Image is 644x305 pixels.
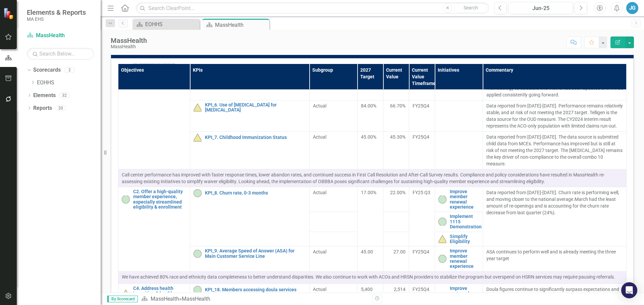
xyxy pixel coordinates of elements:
[383,187,409,212] td: Double-Click to Edit
[393,248,406,255] span: 27.00
[151,296,179,302] a: MassHealth
[413,134,431,140] div: FY25Q4
[205,135,306,140] a: KPI_7. Childhood Immunization Status
[511,4,571,12] div: Jun-25
[508,2,573,14] button: Jun-25
[486,134,623,167] p: Data reported from [DATE]-[DATE]. The data source is submitted child data from MCEs. Performance ...
[133,189,186,210] a: C2. Offer a high-quality member experience, especially streamlined eligibility & enrollment
[313,134,354,140] span: Actual
[361,287,373,292] span: 5,400
[383,246,409,272] td: Double-Click to Edit
[310,187,358,212] td: Double-Click to Edit
[413,189,431,196] div: FY25 Q3
[450,189,479,210] a: Improve member renewal experience
[33,104,52,112] a: Reports
[435,187,483,212] td: Double-Click to Edit Right Click for Context Menu
[313,102,354,109] span: Actual
[486,286,623,299] p: Doula figures continue to significantly surpass expectations and listed targets
[118,169,627,187] td: Double-Click to Edit
[194,250,202,258] img: On-track
[194,286,202,294] img: On-track
[438,255,446,263] img: On-track
[194,189,202,197] img: On-track
[438,196,446,204] img: On-track
[313,189,354,196] span: Actual
[413,248,431,255] div: FY25Q4
[33,92,56,99] a: Elements
[313,286,354,293] span: Actual
[145,20,198,28] div: EOHHS
[486,189,623,216] p: Data reported from [DATE]-[DATE]. Churn rate is performing well, and moving closer to the nationa...
[118,187,190,271] td: Double-Click to Edit Right Click for Context Menu
[310,131,358,169] td: Double-Click to Edit
[310,100,358,131] td: Double-Click to Edit
[182,296,210,302] div: MassHealth
[190,246,309,272] td: Double-Click to Edit Right Click for Context Menu
[136,2,489,14] input: Search ClearPoint...
[313,248,354,255] span: Actual
[435,246,483,272] td: Double-Click to Edit Right Click for Context Menu
[483,131,626,169] td: Double-Click to Edit
[55,105,66,111] div: 20
[122,274,623,280] p: We have achieved 80% race and ethnicity data completeness to better understand disparities. We al...
[464,5,478,10] span: Search
[413,286,431,293] div: FY25Q4
[383,100,409,131] td: Double-Click to Edit
[215,21,268,29] div: MassHealth
[450,234,479,244] a: Simplify Eligibility
[394,286,406,293] span: 2,514
[64,67,75,73] div: 2
[111,37,147,44] div: MassHealth
[107,296,138,302] span: By Scorecard
[626,2,638,14] button: JG
[450,248,479,269] a: Improve member renewal experience
[435,232,483,246] td: Double-Click to Edit Right Click for Context Menu
[190,131,309,169] td: Double-Click to Edit Right Click for Context Menu
[483,187,626,246] td: Double-Click to Edit
[27,48,94,60] input: Search Below...
[361,249,373,254] span: 45.00
[361,134,376,140] span: 45.00%
[454,3,487,13] button: Search
[122,171,623,185] p: Call center performance has improved with faster response times, lower abandon rates, and continu...
[390,189,406,196] span: 22.00%
[438,218,446,226] img: On-track
[141,295,367,303] div: »
[37,79,101,87] a: EOHHS
[390,102,406,109] span: 66.70%
[3,7,15,19] img: ClearPoint Strategy
[450,214,482,229] a: Implement 1115 Demonstration
[383,131,409,169] td: Double-Click to Edit
[483,100,626,131] td: Double-Click to Edit
[205,287,306,292] a: KPI_18. Members accessing doula services
[190,187,309,246] td: Double-Click to Edit Right Click for Context Menu
[413,102,431,109] div: FY25Q4
[118,271,627,284] td: Double-Click to Edit
[438,235,446,243] img: At-risk
[134,20,198,28] a: EOHHS
[310,246,358,272] td: Double-Click to Edit
[111,44,147,49] div: MassHealth
[33,66,61,74] a: Scorecards
[205,190,306,196] a: KPI_8. Churn rate, 0-3 months
[59,92,70,98] div: 32
[27,16,86,22] small: MA EHS
[133,286,186,301] a: C4. Address health inequities & health-related social needs
[122,196,130,204] img: On-track
[621,282,637,298] div: Open Intercom Messenger
[486,102,623,129] p: Data reported from [DATE]-[DATE]. Performance remains relatively stable, and at risk of not meeti...
[190,100,309,131] td: Double-Click to Edit Right Click for Context Menu
[435,212,483,232] td: Double-Click to Edit Right Click for Context Menu
[122,290,130,298] img: At-risk
[27,8,86,16] span: Elements & Reports
[205,248,306,259] a: KPI_9. Average Speed of Answer (ASA) for Main Customer Service Line
[486,248,623,262] p: ASA continues to perform well and is already meeting the three year target
[205,102,306,113] a: KPI_6. Use of [MEDICAL_DATA] for [MEDICAL_DATA]
[194,103,202,111] img: At-risk
[486,197,616,215] span: March had the least amount of re-openings and is accounting for the churn rate decrease from last...
[390,134,406,140] span: 45.30%
[194,134,202,142] img: At-risk
[483,246,626,272] td: Double-Click to Edit
[118,38,190,169] td: Double-Click to Edit Right Click for Context Menu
